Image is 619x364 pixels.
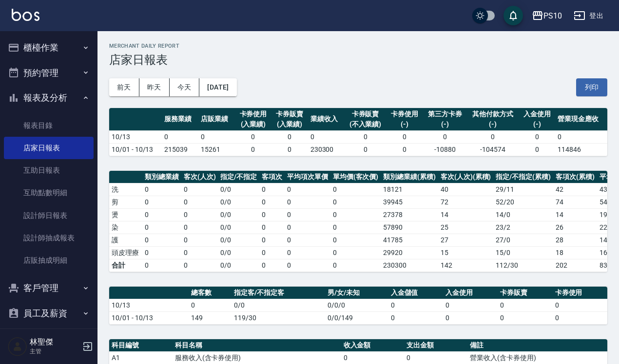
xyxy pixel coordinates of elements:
[285,208,330,221] td: 0
[381,246,438,259] td: 29920
[8,337,27,356] img: Person
[381,196,438,208] td: 39945
[285,259,330,272] td: 0
[271,143,308,156] td: 0
[173,351,341,364] td: 服務收入(含卡券使用)
[443,311,498,324] td: 0
[173,339,341,352] th: 科目名稱
[142,246,181,259] td: 0
[139,78,170,96] button: 昨天
[109,234,142,246] td: 護
[199,78,236,96] button: [DATE]
[259,221,285,234] td: 0
[404,351,467,364] td: 0
[553,246,597,259] td: 18
[162,130,198,143] td: 0
[387,143,423,156] td: 0
[553,234,597,246] td: 28
[553,171,597,183] th: 客項次(累積)
[553,196,597,208] td: 74
[388,299,443,311] td: 0
[285,234,330,246] td: 0
[381,221,438,234] td: 57890
[389,119,421,129] div: (-)
[330,259,381,272] td: 0
[109,221,142,234] td: 染
[181,221,218,234] td: 0
[4,249,94,272] a: 店販抽成明細
[109,287,607,325] table: a dense table
[438,196,494,208] td: 72
[142,259,181,272] td: 0
[308,143,345,156] td: 230300
[218,259,259,272] td: 0/0
[109,183,142,196] td: 洗
[259,196,285,208] td: 0
[381,234,438,246] td: 41785
[389,109,421,119] div: 卡券使用
[344,130,386,143] td: 0
[170,78,200,96] button: 今天
[381,259,438,272] td: 230300
[425,109,464,119] div: 第三方卡券
[493,221,553,234] td: 23 / 2
[218,246,259,259] td: 0 / 0
[543,10,562,22] div: PS10
[189,311,232,324] td: 149
[330,171,381,183] th: 單均價(客次價)
[109,43,607,49] h2: Merchant Daily Report
[388,287,443,299] th: 入金儲值
[181,234,218,246] td: 0
[498,311,552,324] td: 0
[4,35,94,60] button: 櫃檯作業
[330,234,381,246] td: 0
[467,339,607,352] th: 備註
[109,299,189,311] td: 10/13
[4,182,94,204] a: 互助點數明細
[330,208,381,221] td: 0
[381,183,438,196] td: 18121
[553,287,607,299] th: 卡券使用
[218,234,259,246] td: 0 / 0
[325,287,388,299] th: 男/女/未知
[347,119,384,129] div: (不入業績)
[381,208,438,221] td: 27378
[425,119,464,129] div: (-)
[553,221,597,234] td: 26
[235,130,271,143] td: 0
[423,130,467,143] td: 0
[576,78,607,96] button: 列印
[218,171,259,183] th: 指定/不指定
[109,246,142,259] td: 頭皮理療
[285,196,330,208] td: 0
[142,183,181,196] td: 0
[232,299,325,311] td: 0/0
[344,143,386,156] td: 0
[4,159,94,182] a: 互助日報表
[109,311,189,324] td: 10/01 - 10/13
[404,339,467,352] th: 支出金額
[181,259,218,272] td: 0
[109,196,142,208] td: 剪
[237,109,269,119] div: 卡券使用
[4,60,94,86] button: 預約管理
[381,171,438,183] th: 類別總業績(累積)
[259,171,285,183] th: 客項次
[553,183,597,196] td: 42
[438,234,494,246] td: 27
[162,108,198,131] th: 服務業績
[553,208,597,221] td: 14
[109,130,162,143] td: 10/13
[330,221,381,234] td: 0
[493,208,553,221] td: 14 / 0
[522,109,553,119] div: 入金使用
[443,287,498,299] th: 入金使用
[443,299,498,311] td: 0
[423,143,467,156] td: -10880
[259,259,285,272] td: 0
[493,171,553,183] th: 指定/不指定(累積)
[274,119,306,129] div: (入業績)
[570,7,607,25] button: 登出
[259,246,285,259] td: 0
[387,130,423,143] td: 0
